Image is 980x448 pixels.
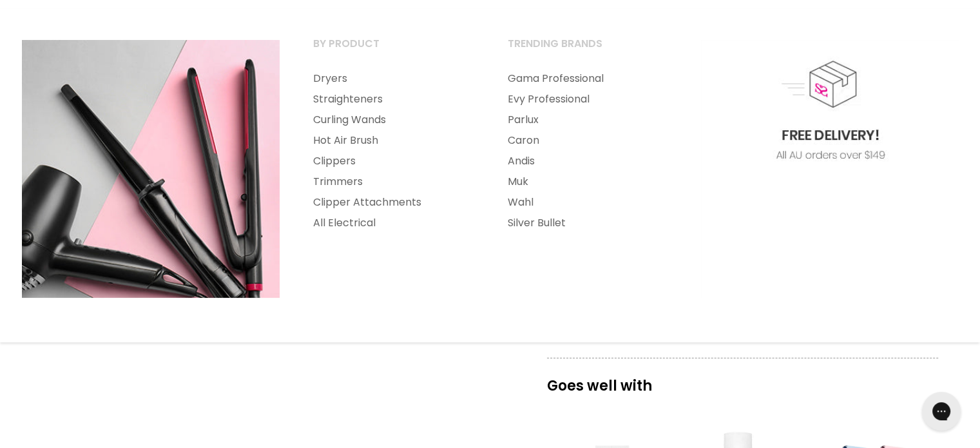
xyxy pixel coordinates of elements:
p: Goes well with [547,358,938,400]
a: Trimmers [297,171,489,192]
a: Andis [492,151,684,171]
a: Silver Bullet [492,213,684,233]
a: By Product [297,34,489,66]
a: Clipper Attachments [297,192,489,213]
a: Hot Air Brush [297,130,489,151]
a: Gama Professional [492,68,684,89]
a: Muk [492,171,684,192]
ul: Main menu [297,68,489,233]
a: Trending Brands [492,34,684,66]
a: Curling Wands [297,110,489,130]
ul: Main menu [492,68,684,233]
a: Caron [492,130,684,151]
a: Evy Professional [492,89,684,110]
iframe: Gorgias live chat messenger [916,387,967,435]
a: Parlux [492,110,684,130]
a: Dryers [297,68,489,89]
a: All Electrical [297,213,489,233]
a: Wahl [492,192,684,213]
a: Clippers [297,151,489,171]
a: Straighteners [297,89,489,110]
